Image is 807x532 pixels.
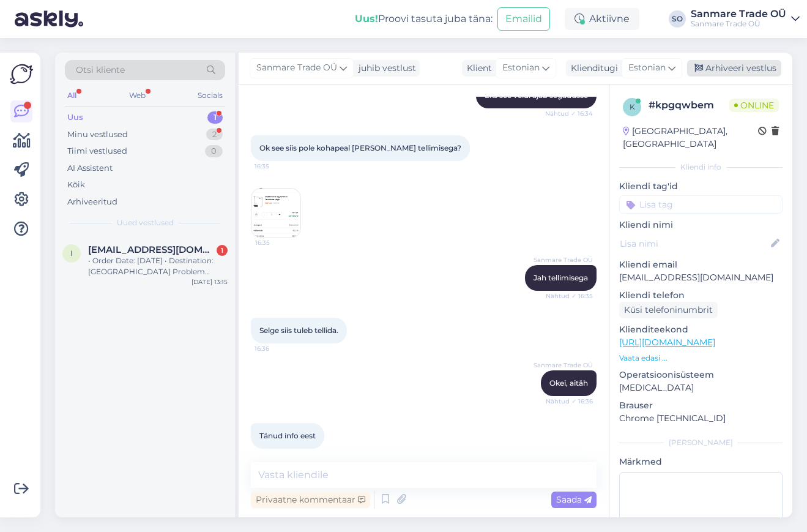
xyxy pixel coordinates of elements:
[192,277,228,287] div: [DATE] 13:15
[10,62,33,86] img: Askly Logo
[88,255,228,277] div: • Order Date: [DATE] • Destination: [GEOGRAPHIC_DATA] Problem Details: 1. The first shipment was ...
[259,326,338,335] span: Selge siis tuleb tellida.
[566,62,618,75] div: Klienditugi
[205,145,223,157] div: 0
[556,494,592,505] span: Saada
[256,61,337,75] span: Sanmare Trade OÜ
[67,196,117,208] div: Arhiveeritud
[619,455,783,468] p: Märkmed
[630,102,635,111] span: k
[127,88,148,103] div: Web
[623,125,758,151] div: [GEOGRAPHIC_DATA], [GEOGRAPHIC_DATA]
[619,353,783,364] p: Vaata edasi ...
[206,129,223,141] div: 2
[67,129,128,141] div: Minu vestlused
[619,323,783,336] p: Klienditeekond
[619,302,718,318] div: Küsi telefoninumbrit
[67,145,127,157] div: Tiimi vestlused
[729,99,779,112] span: Online
[619,162,783,173] div: Kliendi info
[546,291,593,301] span: Nähtud ✓ 16:35
[619,369,783,381] p: Operatsioonisüsteem
[259,431,316,440] span: Tänud info eest
[534,361,593,370] span: Sanmare Trade OÜ
[70,249,73,258] span: i
[546,397,593,406] span: Nähtud ✓ 16:36
[669,10,686,28] div: SO
[534,255,593,264] span: Sanmare Trade OÜ
[76,64,125,77] span: Otsi kliente
[649,98,729,113] div: # kpgqwbem
[619,180,783,193] p: Kliendi tag'id
[117,217,174,228] span: Uued vestlused
[255,344,300,353] span: 16:36
[67,179,85,191] div: Kõik
[619,219,783,231] p: Kliendi nimi
[619,381,783,394] p: [MEDICAL_DATA]
[549,378,588,388] span: Okei, aitäh
[195,88,225,103] div: Socials
[619,195,783,214] input: Lisa tag
[691,19,786,29] div: Sanmare Trade OÜ
[619,437,783,448] div: [PERSON_NAME]
[355,13,378,24] b: Uus!
[88,244,215,255] span: ilyasw516@gmail.com
[251,492,370,508] div: Privaatne kommentaar
[545,109,593,118] span: Nähtud ✓ 16:34
[534,273,588,282] span: Jah tellimisega
[255,238,301,247] span: 16:35
[628,61,666,75] span: Estonian
[619,258,783,271] p: Kliendi email
[619,412,783,425] p: Chrome [TECHNICAL_ID]
[565,8,639,30] div: Aktiivne
[620,237,768,250] input: Lisa nimi
[217,245,228,256] div: 1
[619,399,783,412] p: Brauser
[67,111,83,124] div: Uus
[355,12,493,26] div: Proovi tasuta juba täna:
[497,7,550,31] button: Emailid
[255,162,300,171] span: 16:35
[502,61,540,75] span: Estonian
[251,189,300,238] img: Attachment
[207,111,223,124] div: 1
[619,337,715,348] a: [URL][DOMAIN_NAME]
[255,449,300,459] span: 16:36
[259,143,461,152] span: Ok see siis pole kohapeal [PERSON_NAME] tellimisega?
[691,9,786,19] div: Sanmare Trade OÜ
[67,162,113,174] div: AI Assistent
[619,289,783,302] p: Kliendi telefon
[462,62,492,75] div: Klient
[691,9,800,29] a: Sanmare Trade OÜSanmare Trade OÜ
[354,62,416,75] div: juhib vestlust
[687,60,781,77] div: Arhiveeri vestlus
[65,88,79,103] div: All
[619,271,783,284] p: [EMAIL_ADDRESS][DOMAIN_NAME]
